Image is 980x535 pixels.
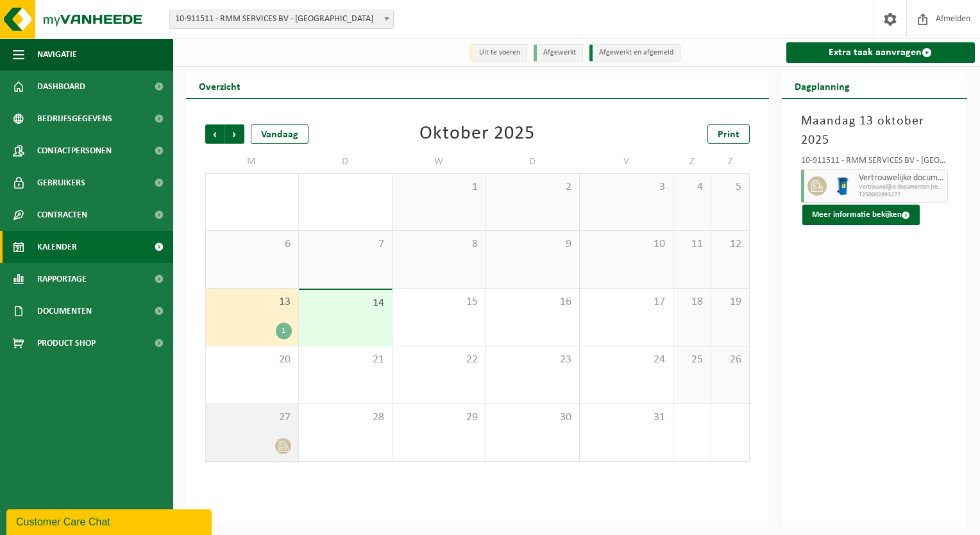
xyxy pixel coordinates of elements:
span: 12 [718,237,742,251]
span: 29 [399,411,479,425]
span: Vorige [205,124,224,144]
img: WB-0240-HPE-BE-09 [833,176,852,196]
span: 9 [493,237,573,251]
span: 3 [586,180,666,194]
span: Vertrouwelijke documenten (recyclage) [859,173,945,183]
span: 7 [305,237,385,251]
span: 19 [718,295,742,309]
span: Print [718,130,739,140]
span: 10-911511 - RMM SERVICES BV - GENT [169,10,394,29]
span: Bedrijfsgegevens [37,103,112,135]
span: Dashboard [37,71,85,103]
span: Navigatie [37,38,77,71]
span: 27 [212,411,292,425]
span: 17 [586,295,666,309]
span: 18 [680,295,704,309]
span: Contracten [37,199,87,231]
span: 10-911511 - RMM SERVICES BV - GENT [170,10,393,28]
span: 16 [493,295,573,309]
span: 15 [399,295,479,309]
span: 8 [399,237,479,251]
span: 13 [212,295,292,309]
span: T250002893277 [859,191,945,199]
li: Afgewerkt [534,44,583,62]
button: Meer informatie bekijken [802,205,920,225]
span: 24 [586,353,666,367]
td: M [205,150,299,173]
span: 25 [680,353,704,367]
span: Vertrouwelijke documenten (recyclage) [859,183,945,191]
span: 2 [493,180,573,194]
span: Volgende [225,124,244,144]
li: Uit te voeren [469,44,527,62]
span: 6 [212,237,292,251]
span: 20 [212,353,292,367]
h2: Overzicht [186,73,253,98]
span: 5 [718,180,742,194]
div: 10-911511 - RMM SERVICES BV - [GEOGRAPHIC_DATA] [801,157,949,169]
span: 14 [305,296,385,310]
a: Extra taak aanvragen [786,42,976,63]
span: 21 [305,353,385,367]
h2: Dagplanning [782,73,863,98]
span: 1 [399,180,479,194]
td: Z [711,150,749,173]
span: Documenten [37,295,92,327]
span: 11 [680,237,704,251]
span: 22 [399,353,479,367]
span: Gebruikers [37,167,85,199]
span: 28 [305,411,385,425]
h3: Maandag 13 oktober 2025 [801,112,949,150]
iframe: chat widget [6,507,214,535]
span: Contactpersonen [37,135,112,167]
span: 23 [493,353,573,367]
td: Z [673,150,711,173]
div: Vandaag [251,124,308,144]
span: Kalender [37,231,77,263]
span: 4 [680,180,704,194]
span: 10 [586,237,666,251]
span: Product Shop [37,327,96,359]
span: 26 [718,353,742,367]
span: 31 [586,411,666,425]
div: 1 [276,323,292,339]
td: D [299,150,393,173]
span: 30 [493,411,573,425]
td: D [486,150,580,173]
td: W [393,150,486,173]
a: Print [707,124,750,144]
div: Oktober 2025 [419,124,535,144]
td: V [580,150,673,173]
span: Rapportage [37,263,87,295]
li: Afgewerkt en afgemeld [589,44,680,62]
